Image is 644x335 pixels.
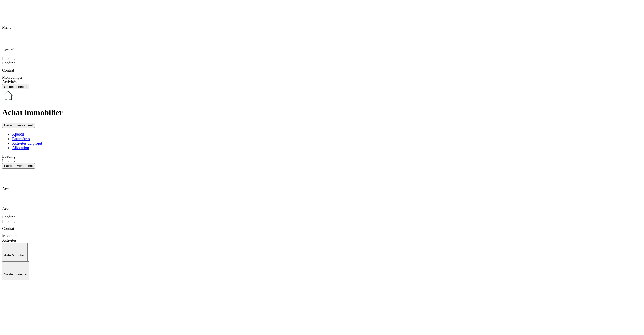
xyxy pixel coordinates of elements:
[2,261,29,280] button: Se déconnecter
[12,141,642,146] a: Activités du projet
[2,215,18,219] span: Loading...
[2,187,642,191] p: Accueil
[2,206,642,211] p: Accueil
[2,37,642,52] div: Accueil
[2,123,35,128] button: Faire un versement
[2,56,18,61] span: Loading...
[4,272,27,276] p: Se déconnecter
[12,132,642,137] a: Aperçu
[2,75,22,79] span: Mon compte
[2,25,11,29] span: Menu
[2,176,642,191] div: Accueil
[2,233,22,238] span: Mon compte
[2,80,17,84] span: Activités
[2,226,14,231] span: Contrat
[4,123,33,127] div: Faire un versement
[2,61,18,65] span: Loading...
[2,108,642,117] h1: Achat immobilier
[2,195,642,211] div: Accueil
[2,48,642,52] p: Accueil
[4,253,26,257] p: Aide & contact
[4,85,27,89] div: Se déconnecter
[2,163,35,169] button: Faire un versement
[2,219,18,224] span: Loading...
[4,164,33,168] div: Faire un versement
[12,146,642,150] a: Allocation
[12,137,642,141] a: Paramètres
[2,154,18,158] span: Loading...
[2,84,29,89] button: Se déconnecter
[2,243,28,261] button: Aide & contact
[2,68,14,72] span: Contrat
[2,238,17,242] span: Activités
[2,159,18,163] span: Loading...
